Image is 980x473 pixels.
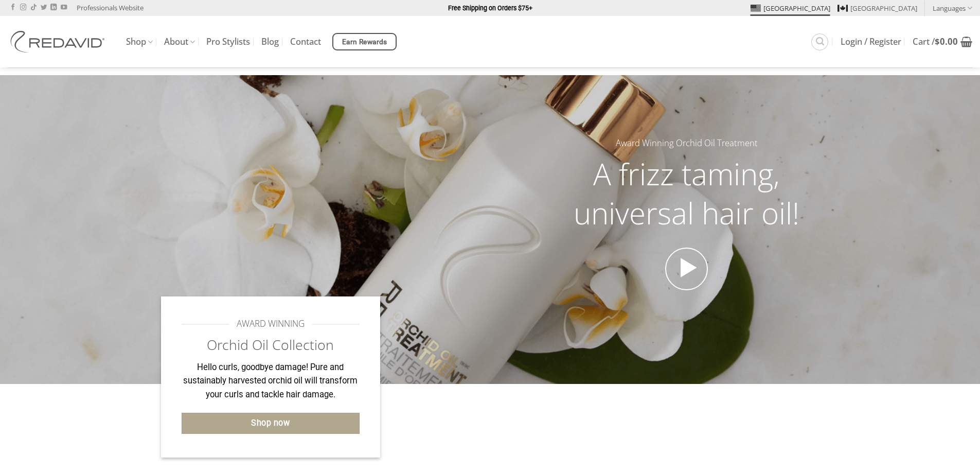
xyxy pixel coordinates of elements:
[61,4,67,11] a: Follow on YouTube
[332,33,397,50] a: Earn Rewards
[751,1,830,16] a: [GEOGRAPHIC_DATA]
[164,32,195,52] a: About
[251,416,290,430] span: Shop now
[841,38,901,46] span: Login / Register
[933,1,972,15] a: Languages
[342,37,387,48] span: Earn Rewards
[665,248,708,291] a: Open video in lightbox
[41,4,47,11] a: Follow on Twitter
[261,32,279,51] a: Blog
[913,38,958,46] span: Cart /
[182,361,360,402] p: Hello curls, goodbye damage! Pure and sustainably harvested orchid oil will transform your curls ...
[206,32,250,51] a: Pro Stylists
[554,154,819,232] h2: A frizz taming, universal hair oil!
[935,36,940,47] span: $
[30,4,37,11] a: Follow on TikTok
[838,1,917,16] a: [GEOGRAPHIC_DATA]
[811,33,828,50] a: Search
[20,4,26,11] a: Follow on Instagram
[554,136,819,150] h5: Award Winning Orchid Oil Treatment
[841,32,901,51] a: Login / Register
[913,30,972,53] a: View cart
[448,4,532,12] strong: Free Shipping on Orders $75+
[290,32,321,51] a: Contact
[182,413,360,434] a: Shop now
[8,31,111,52] img: REDAVID Salon Products | United States
[182,336,360,354] h2: Orchid Oil Collection
[126,32,153,52] a: Shop
[10,4,16,11] a: Follow on Facebook
[237,317,305,331] span: AWARD WINNING
[50,4,57,11] a: Follow on LinkedIn
[935,36,958,47] bdi: 0.00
